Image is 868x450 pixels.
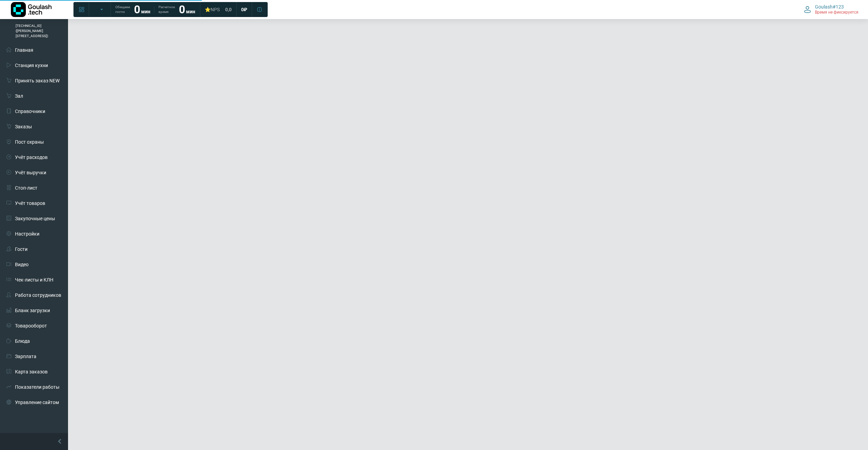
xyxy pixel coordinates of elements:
[115,5,130,14] span: Обещаем гостю
[211,7,220,12] span: NPS
[141,9,150,14] span: мин
[158,5,175,14] span: Расчетное время
[815,4,844,10] span: Goulash#123
[201,3,236,16] a: ⭐NPS 0,0
[241,6,244,13] span: 0
[800,2,863,17] button: Goulash#123 Время не фиксируется
[11,2,52,17] img: Логотип компании Goulash.tech
[111,3,199,16] a: Обещаем гостю 0 мин Расчетное время 0 мин
[186,9,195,14] span: мин
[134,3,140,16] strong: 0
[815,10,858,15] span: Время не фиксируется
[225,6,232,13] span: 0,0
[179,3,185,16] strong: 0
[244,6,247,13] span: ₽
[205,6,220,13] div: ⭐
[237,3,251,16] a: 0 ₽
